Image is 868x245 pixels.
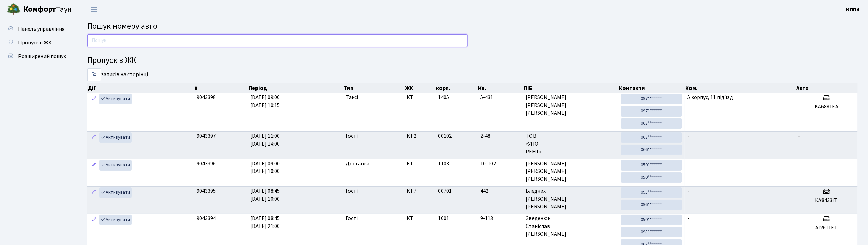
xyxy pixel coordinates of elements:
a: Редагувати [90,215,98,225]
span: 9043394 [197,215,216,222]
th: Кв. [477,83,523,93]
label: записів на сторінці [87,68,148,81]
span: ТОВ «УНО РЕНТ» [526,132,616,156]
span: - [798,160,800,167]
span: [DATE] 08:45 [DATE] 10:00 [251,187,280,203]
span: - [687,160,689,167]
span: КТ [407,160,433,168]
span: Гості [346,132,358,140]
span: [DATE] 09:00 [DATE] 10:15 [251,94,280,109]
a: Редагувати [90,132,98,143]
th: Ком. [685,83,796,93]
select: записів на сторінці [87,68,101,81]
a: КПП4 [846,5,860,14]
a: Редагувати [90,187,98,198]
b: Комфорт [23,4,56,15]
span: 9043397 [197,132,216,140]
span: - [687,215,689,222]
span: - [798,132,800,140]
input: Пошук [87,34,468,47]
a: Активувати [99,187,132,198]
span: [DATE] 09:00 [DATE] 10:00 [251,160,280,175]
span: Гості [346,187,358,195]
h5: КА8433ІТ [798,197,855,204]
span: Пошук номеру авто [87,20,157,32]
a: Редагувати [90,160,98,171]
a: Редагувати [90,94,98,104]
span: КТ2 [407,132,433,140]
button: Переключити навігацію [86,4,103,15]
span: КТ7 [407,187,433,195]
th: Авто [795,83,858,93]
span: 00102 [438,132,452,140]
span: 2-48 [480,132,521,140]
span: 1103 [438,160,449,167]
span: [PERSON_NAME] [PERSON_NAME] [PERSON_NAME] [526,94,616,117]
span: 9043396 [197,160,216,167]
span: 10-102 [480,160,521,168]
span: 442 [480,187,521,195]
a: Пропуск в ЖК [3,36,72,50]
span: 5 корпус, 11 під'їзд [687,94,733,101]
span: КТ [407,94,433,101]
span: 9043398 [197,94,216,101]
span: 1001 [438,215,449,222]
h5: АІ2611ЕТ [798,224,855,231]
th: Дії [87,83,194,93]
span: Доставка [346,160,369,168]
span: 00701 [438,187,452,195]
h5: KA6881EA [798,104,855,110]
span: Панель управління [18,25,64,33]
th: корп. [436,83,478,93]
a: Розширений пошук [3,50,72,63]
span: [DATE] 11:00 [DATE] 14:00 [251,132,280,148]
th: # [194,83,248,93]
a: Активувати [99,160,132,171]
span: - [687,132,689,140]
th: ЖК [404,83,436,93]
a: Активувати [99,132,132,143]
img: logo.png [7,3,21,16]
th: Період [248,83,343,93]
span: Зведенюк Станіслав [PERSON_NAME] [526,215,616,238]
span: - [687,187,689,195]
span: 9-113 [480,215,521,222]
span: Гості [346,215,358,222]
a: Активувати [99,215,132,225]
span: КТ [407,215,433,222]
span: Блєдних [PERSON_NAME] [PERSON_NAME] [526,187,616,211]
a: Активувати [99,94,132,104]
th: Тип [343,83,404,93]
th: Контакти [618,83,685,93]
span: Таун [23,4,72,15]
span: Розширений пошук [18,53,66,60]
th: ПІБ [523,83,618,93]
span: 5-431 [480,94,521,101]
span: [PERSON_NAME] [PERSON_NAME] [PERSON_NAME] [526,160,616,183]
span: Пропуск в ЖК [18,39,52,46]
span: [DATE] 08:45 [DATE] 21:00 [251,215,280,230]
span: 1405 [438,94,449,101]
a: Панель управління [3,22,72,36]
span: Таксі [346,94,358,101]
span: 9043395 [197,187,216,195]
h4: Пропуск в ЖК [87,56,858,66]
